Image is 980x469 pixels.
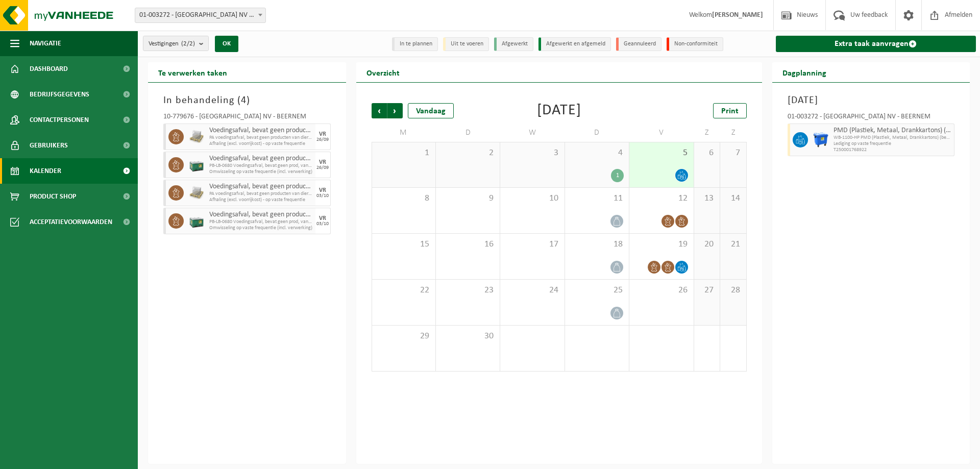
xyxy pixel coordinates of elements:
div: VR [319,215,326,221]
span: 25 [570,285,624,296]
span: 8 [377,193,430,204]
li: Non-conformiteit [667,37,723,51]
span: Gebruikers [30,133,68,158]
img: LP-PA-00000-WDN-11 [189,129,204,144]
a: Extra taak aanvragen [776,36,976,52]
span: 17 [505,239,559,250]
span: PA voedingsafval, bevat geen producten van dierlijke oorspr, [209,191,313,197]
img: PB-LB-0680-HPE-GN-01 [189,157,204,172]
span: 10 [505,193,559,204]
span: Voedingsafval, bevat geen producten van dierlijke oorsprong, gemengde verpakking (exclusief glas) [209,211,313,219]
li: Afgewerkt en afgemeld [538,37,611,51]
span: 9 [441,193,495,204]
h2: Overzicht [356,62,410,82]
span: 22 [377,285,430,296]
div: 26/09 [316,137,329,142]
span: 29 [377,331,430,342]
img: WB-1100-HPE-BE-01 [813,132,828,147]
span: 18 [570,239,624,250]
td: W [500,124,565,142]
span: 1 [377,147,430,159]
span: 26 [634,285,688,296]
span: 7 [725,147,741,159]
img: LP-PA-00000-WDN-11 [189,185,204,201]
span: PB-LB-0680 Voedingsafval, bevat geen prod, van dierl oorspr [209,163,313,169]
span: 11 [570,193,624,204]
span: Lediging op vaste frequentie [834,141,952,147]
a: Print [713,103,747,118]
span: 01-003272 - BELGOSUC NV - BEERNEM [135,8,266,23]
span: PB-LB-0680 Voedingsafval, bevat geen prod, van dierl oorspr [209,219,313,225]
h2: Dagplanning [772,62,837,82]
td: D [436,124,500,142]
span: Contactpersonen [30,107,89,133]
li: Uit te voeren [443,37,489,51]
span: Voedingsafval, bevat geen producten van dierlijke oorsprong, gemengde verpakking (exclusief glas) [209,155,313,163]
div: 03/10 [316,193,329,199]
li: Geannuleerd [616,37,661,51]
img: PB-LB-0680-HPE-GN-01 [189,213,204,229]
span: Vestigingen [149,36,195,52]
h3: [DATE] [788,93,955,108]
span: 27 [699,285,715,296]
span: 4 [570,147,624,159]
span: 01-003272 - BELGOSUC NV - BEERNEM [135,8,265,22]
span: Afhaling (excl. voorrijkost) - op vaste frequentie [209,141,313,147]
td: Z [694,124,720,142]
span: Omwisseling op vaste frequentie (incl. verwerking) [209,169,313,175]
span: 14 [725,193,741,204]
button: OK [215,36,238,52]
span: Voedingsafval, bevat geen producten van dierlijke oorsprong, gemengde verpakking (exclusief glas) [209,127,313,135]
h2: Te verwerken taken [148,62,237,82]
div: 10-779676 - [GEOGRAPHIC_DATA] NV - BEERNEM [163,113,331,124]
span: Bedrijfsgegevens [30,82,89,107]
span: 16 [441,239,495,250]
span: 24 [505,285,559,296]
span: T250001768922 [834,147,952,153]
span: 15 [377,239,430,250]
span: 6 [699,147,715,159]
span: WB-1100-HP PMD (Plastiek, Metaal, Drankkartons) (bedrijven) [834,135,952,141]
span: 28 [725,285,741,296]
span: 12 [634,193,688,204]
span: 19 [634,239,688,250]
span: Navigatie [30,31,61,56]
td: Z [720,124,746,142]
div: VR [319,131,326,137]
button: Vestigingen(2/2) [143,36,209,51]
div: VR [319,187,326,193]
div: 01-003272 - [GEOGRAPHIC_DATA] NV - BEERNEM [788,113,955,124]
span: Kalender [30,158,61,184]
li: Afgewerkt [494,37,533,51]
span: PMD (Plastiek, Metaal, Drankkartons) (bedrijven) [834,127,952,135]
span: 30 [441,331,495,342]
td: D [565,124,629,142]
span: Acceptatievoorwaarden [30,209,112,235]
span: Voedingsafval, bevat geen producten van dierlijke oorsprong, gemengde verpakking (exclusief glas) [209,183,313,191]
div: 03/10 [316,221,329,227]
span: Volgende [387,103,403,118]
span: Afhaling (excl. voorrijkost) - op vaste frequentie [209,197,313,203]
span: 4 [241,95,247,106]
li: In te plannen [392,37,438,51]
count: (2/2) [181,40,195,47]
span: Print [721,107,739,115]
span: 23 [441,285,495,296]
span: Product Shop [30,184,76,209]
span: PA voedingsafval, bevat geen producten van dierlijke oorspr, [209,135,313,141]
span: 2 [441,147,495,159]
span: 13 [699,193,715,204]
span: 21 [725,239,741,250]
h3: In behandeling ( ) [163,93,331,108]
div: 1 [611,169,624,182]
span: Dashboard [30,56,68,82]
div: VR [319,159,326,165]
td: V [629,124,694,142]
span: 5 [634,147,688,159]
span: 20 [699,239,715,250]
div: 26/09 [316,165,329,170]
span: 3 [505,147,559,159]
span: Omwisseling op vaste frequentie (incl. verwerking) [209,225,313,231]
strong: [PERSON_NAME] [712,11,763,19]
td: M [372,124,436,142]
